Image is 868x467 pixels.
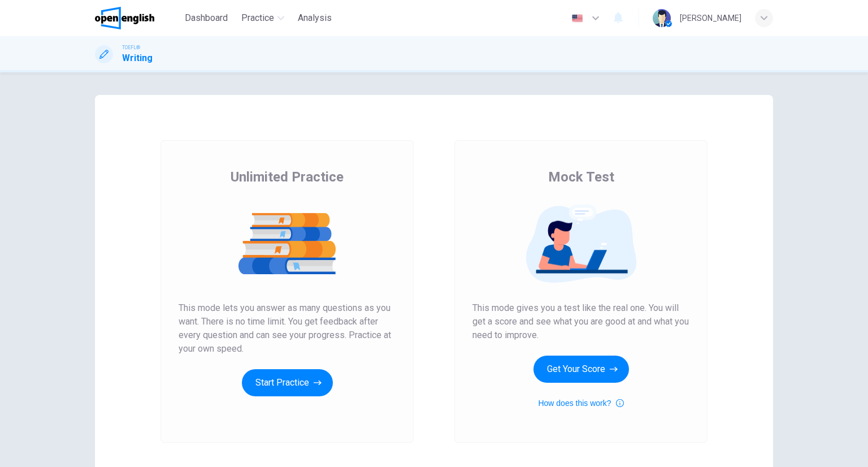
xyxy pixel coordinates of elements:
[180,8,232,28] button: Dashboard
[570,14,584,23] img: en
[548,168,614,186] span: Mock Test
[653,9,671,27] img: Profile picture
[298,11,332,25] span: Analysis
[95,7,154,29] img: OpenEnglish logo
[179,301,396,356] span: This mode lets you answer as many questions as you want. There is no time limit. You get feedback...
[472,301,689,342] span: This mode gives you a test like the real one. You will get a score and see what you are good at a...
[533,356,629,383] button: Get Your Score
[122,44,140,51] span: TOEFL®
[680,11,741,25] div: [PERSON_NAME]
[242,369,333,396] button: Start Practice
[231,168,344,186] span: Unlimited Practice
[185,11,228,25] span: Dashboard
[538,396,623,410] button: How does this work?
[293,8,336,28] button: Analysis
[122,51,153,65] h1: Writing
[237,8,289,28] button: Practice
[241,11,274,25] span: Practice
[95,7,180,29] a: OpenEnglish logo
